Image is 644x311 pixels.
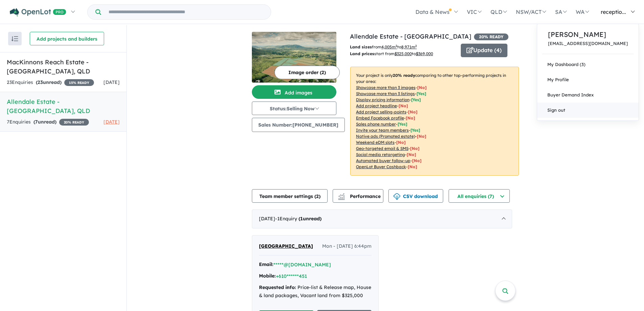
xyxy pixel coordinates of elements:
span: 23 [38,79,43,85]
input: Try estate name, suburb, builder or developer [102,5,269,19]
u: Automated buyer follow-up [356,158,410,163]
button: Image order (2) [275,66,340,79]
u: Add project selling-points [356,109,406,114]
strong: Mobile: [259,273,276,279]
span: [DATE] [103,119,120,125]
span: 20 % READY [474,34,508,40]
span: 20 % READY [59,119,89,126]
img: download icon [393,193,400,200]
p: from [350,44,456,50]
span: My Profile [547,77,569,82]
strong: ( unread) [299,216,321,222]
div: [DATE] [252,209,512,228]
u: $ 369,000 [416,51,433,56]
span: [GEOGRAPHIC_DATA] [259,243,313,249]
span: 15 % READY [64,79,94,86]
u: Showcase more than 3 images [356,85,415,90]
span: [ No ] [399,103,408,108]
a: [PERSON_NAME] [548,29,628,40]
a: Allendale Estate - [GEOGRAPHIC_DATA] [350,32,471,40]
b: 20 % ready [393,73,415,78]
strong: Requested info: [259,284,296,290]
img: line-chart.svg [338,193,344,197]
u: Weekend eDM slots [356,140,395,145]
span: [ No ] [408,109,418,114]
span: [No] [407,152,416,157]
a: [GEOGRAPHIC_DATA] [259,242,313,250]
b: Land sizes [350,44,372,49]
button: Add images [252,85,336,99]
p: start from [350,50,456,57]
u: Social media retargeting [356,152,405,157]
span: [No] [410,146,420,151]
img: Allendale Estate - Alligator Creek [252,32,336,83]
a: Sign out [537,103,639,118]
a: Buyer Demand Index [537,87,639,103]
strong: ( unread) [33,119,56,125]
u: Add project headline [356,103,397,108]
button: Status:Selling Now [252,102,336,115]
strong: Email: [259,261,273,267]
u: Invite your team members [356,128,409,133]
u: Display pricing information [356,97,409,102]
a: [EMAIL_ADDRESS][DOMAIN_NAME] [548,41,628,46]
h5: Allendale Estate - [GEOGRAPHIC_DATA] , QLD [7,97,120,115]
img: Openlot PRO Logo White [10,8,66,17]
u: OpenLot Buyer Cashback [356,164,406,169]
span: [DATE] [103,79,120,85]
span: [ No ] [406,115,415,120]
span: receptio... [601,8,626,15]
span: [ Yes ] [410,128,420,133]
a: My Dashboard (3) [537,57,639,72]
span: 7 [35,119,38,125]
sup: 2 [396,44,397,48]
span: [No] [396,140,406,145]
span: Performance [339,193,381,199]
span: [ No ] [417,85,427,90]
u: Showcase more than 3 listings [356,91,415,96]
strong: ( unread) [36,79,62,85]
span: [No] [412,158,422,163]
button: Update (4) [461,44,507,57]
span: to [412,51,433,56]
button: Add projects and builders [30,32,104,45]
u: Embed Facebook profile [356,115,404,120]
b: Land prices [350,51,374,56]
h5: MacKinnons Reach Estate - [GEOGRAPHIC_DATA] , QLD [7,58,120,76]
span: to [397,44,417,49]
span: [ Yes ] [416,91,426,96]
span: - 1 Enquir y [275,216,321,222]
span: [No] [417,134,426,139]
span: [ Yes ] [398,121,407,127]
sup: 2 [415,44,417,48]
u: Sales phone number [356,121,396,127]
div: Price-list & Release map, House & land packages, Vacant land from $325,000 [259,284,372,300]
img: bar-chart.svg [338,195,345,200]
u: 8,971 m [401,44,417,49]
button: Team member settings (2) [252,189,328,203]
span: 2 [316,193,319,199]
span: 1 [300,216,303,222]
u: $ 325,000 [395,51,412,56]
span: Mon - [DATE] 6:44pm [322,242,372,250]
button: All enquiries (7) [449,189,510,203]
a: My Profile [537,72,639,87]
button: CSV download [388,189,443,203]
u: Geo-targeted email & SMS [356,146,408,151]
span: [No] [408,164,417,169]
button: Sales Number:[PHONE_NUMBER] [252,118,345,132]
div: 7 Enquir ies [7,118,89,126]
span: [ Yes ] [411,97,421,102]
u: Native ads (Promoted estate) [356,134,415,139]
u: 4,005 m [381,44,397,49]
div: 23 Enquir ies [7,79,94,87]
img: sort.svg [11,36,18,41]
p: Your project is only comparing to other top-performing projects in your area: - - - - - - - - - -... [350,67,519,176]
button: Performance [333,189,383,203]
